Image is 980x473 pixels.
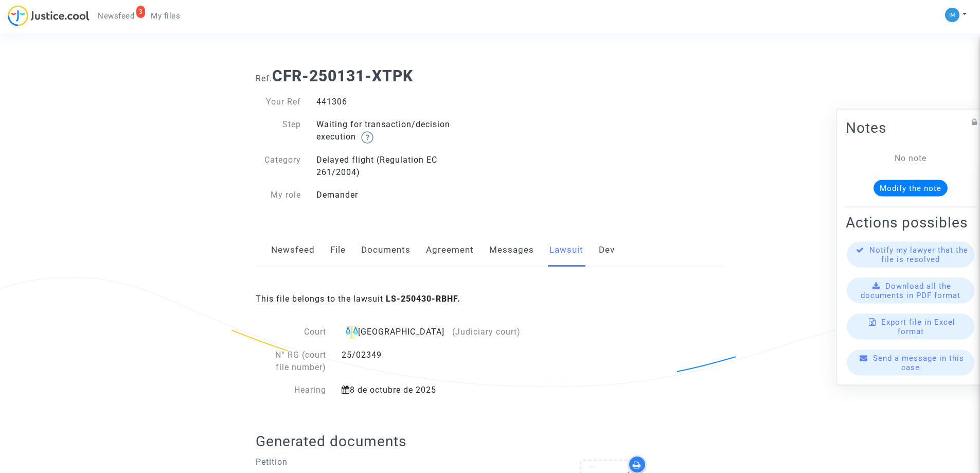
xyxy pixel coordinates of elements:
[846,118,975,136] h2: Notes
[869,245,968,264] span: Notify my lawyer that the file is resolved
[599,233,615,267] a: Dev
[309,154,490,179] div: Delayed flight (Regulation EC 261/2004)
[256,74,272,83] span: Ref.
[361,233,411,267] a: Documents
[256,456,483,468] p: Petition
[309,96,490,108] div: 441306
[248,118,309,144] div: Step
[256,432,724,450] h2: Generated documents
[334,384,542,396] div: 8 de octubre de 2025
[386,294,460,304] b: LS-250430-RBHF.
[342,326,534,339] div: [GEOGRAPHIC_DATA]
[549,233,583,267] a: Lawsuit
[98,11,134,21] span: Newsfeed
[142,8,188,24] a: My files
[346,326,358,339] img: icon-faciliter-sm.svg
[452,327,521,337] span: (Judiciary court)
[861,281,960,300] span: Download all the documents in PDF format
[272,67,413,85] b: CFR-250131-XTPK
[256,384,334,396] div: Hearing
[256,326,334,339] div: Court
[846,213,975,231] h2: Actions possibles
[90,8,142,24] a: 3Newsfeed
[8,5,90,26] img: jc-logo.svg
[151,11,180,21] span: My files
[489,233,534,267] a: Messages
[945,8,959,22] img: a105443982b9e25553e3eed4c9f672e7
[256,294,460,304] span: This file belongs to the lawsuit
[426,233,474,267] a: Agreement
[334,349,542,374] div: 25/02349
[248,154,309,179] div: Category
[874,180,948,196] button: Modify the note
[881,317,955,336] span: Export file in Excel format
[361,131,373,144] img: help.svg
[309,118,490,144] div: Waiting for transaction/decision execution
[309,189,490,201] div: Demander
[271,233,315,267] a: Newsfeed
[861,152,960,164] div: No note
[248,96,309,108] div: Your Ref
[873,353,964,372] span: Send a message in this case
[136,6,146,18] div: 3
[256,349,334,374] div: N° RG (court file number)
[330,233,346,267] a: File
[248,189,309,201] div: My role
